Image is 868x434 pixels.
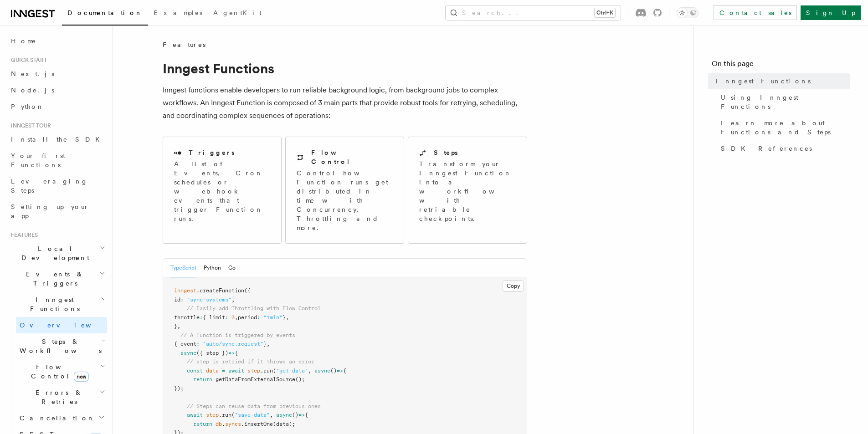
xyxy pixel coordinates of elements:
span: .createFunction [196,287,244,294]
span: new [74,372,89,382]
span: .run [219,412,231,418]
a: Flow ControlControl how Function runs get distributed in time with Concurrency, Throttling and more. [285,137,404,244]
span: ( [231,412,235,418]
span: () [292,412,298,418]
span: : [196,341,200,347]
a: Next.js [7,66,107,82]
span: Learn more about Functions and Steps [721,118,850,137]
span: step [206,412,219,418]
span: }); [174,385,184,392]
span: => [228,350,235,356]
span: SDK References [721,144,812,153]
span: step [247,368,260,374]
span: async [180,350,196,356]
h2: Flow Control [311,148,393,166]
a: Inngest Functions [712,73,850,89]
a: AgentKit [208,3,267,25]
span: await [228,368,244,374]
span: "1min" [263,314,282,321]
a: Learn more about Functions and Steps [717,115,850,140]
span: Cancellation [16,414,95,423]
p: Inngest functions enable developers to run reliable background logic, from background jobs to com... [163,84,527,122]
button: Local Development [7,240,107,266]
span: "save-data" [235,412,270,418]
a: SDK References [717,140,850,157]
span: inngest [174,287,196,294]
span: : [225,314,228,321]
span: Examples [154,9,202,16]
span: Events & Triggers [7,270,99,288]
span: id [174,296,180,303]
span: Flow Control [16,363,100,381]
span: (data); [273,421,295,427]
h1: Inngest Functions [163,60,527,77]
span: ({ [244,287,251,294]
span: { [305,412,308,418]
span: , [270,412,273,418]
span: : [257,314,260,321]
span: Using Inngest Functions [721,93,850,111]
span: data [206,368,219,374]
span: Documentation [67,9,143,16]
span: } [263,341,267,347]
span: Features [163,40,205,49]
span: db [216,421,222,427]
span: return [193,376,212,383]
span: ({ step }) [196,350,228,356]
span: // step is retried if it throws an error [187,358,314,365]
h4: On this page [712,58,850,73]
a: Using Inngest Functions [717,89,850,115]
span: , [286,314,289,321]
span: { [343,368,346,374]
a: Leveraging Steps [7,173,107,199]
span: // Easily add Throttling with Flow Control [187,305,321,311]
button: Flow Controlnew [16,359,107,384]
span: , [267,341,270,347]
a: TriggersA list of Events, Cron schedules or webhook events that trigger Function runs. [163,137,282,244]
span: } [282,314,286,321]
span: , [308,368,311,374]
span: Your first Functions [11,152,65,168]
span: // A Function is triggered by events [180,332,295,338]
a: Overview [16,317,107,333]
span: Errors & Retries [16,388,99,406]
span: AgentKit [213,9,262,16]
a: Install the SDK [7,131,107,148]
kbd: Ctrl+K [595,8,615,17]
span: , [231,296,235,303]
a: Setting up your app [7,199,107,224]
span: (); [295,376,305,383]
span: return [193,421,212,427]
span: . [222,421,225,427]
button: Errors & Retries [16,384,107,410]
button: Toggle dark mode [677,7,699,18]
span: await [187,412,203,418]
p: Transform your Inngest Function into a workflow with retriable checkpoints. [419,159,517,223]
span: Features [7,231,38,239]
span: , [235,314,238,321]
span: Leveraging Steps [11,178,88,194]
span: Quick start [7,56,47,64]
p: A list of Events, Cron schedules or webhook events that trigger Function runs. [174,159,270,223]
h2: Triggers [189,148,235,157]
span: Setting up your app [11,203,89,220]
span: Python [11,103,44,110]
button: Go [228,259,236,277]
span: throttle [174,314,200,321]
span: Local Development [7,244,99,262]
button: Inngest Functions [7,291,107,317]
span: { event [174,341,196,347]
span: // Steps can reuse data from previous ones [187,403,321,409]
span: Overview [20,322,113,329]
span: "auto/sync.request" [203,341,263,347]
a: Your first Functions [7,148,107,173]
p: Control how Function runs get distributed in time with Concurrency, Throttling and more. [297,168,393,232]
span: ( [273,368,276,374]
span: => [298,412,305,418]
button: Python [204,259,221,277]
button: Cancellation [16,410,107,426]
span: Inngest tour [7,122,51,129]
span: { limit [203,314,225,321]
button: TypeScript [170,259,196,277]
span: } [174,323,177,329]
